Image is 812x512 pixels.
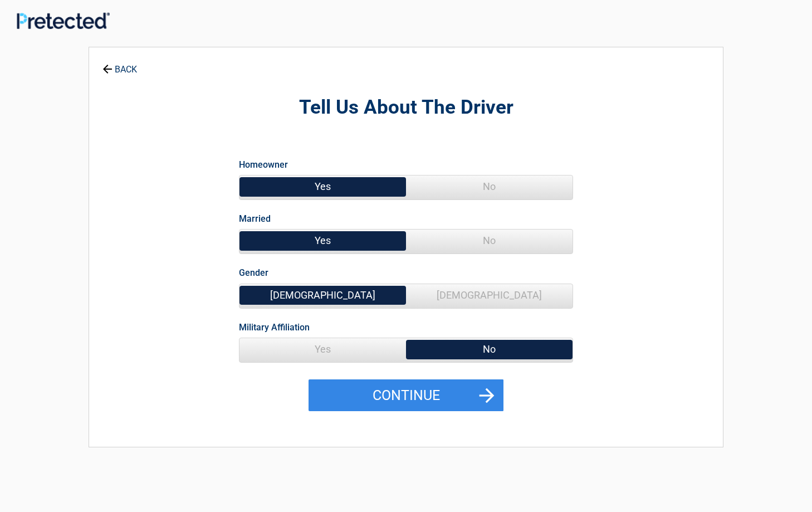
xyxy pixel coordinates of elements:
span: No [406,230,573,252]
span: No [406,175,573,198]
img: Main Logo [17,12,110,29]
span: Yes [239,230,406,252]
label: Homeowner [239,157,288,172]
span: Yes [239,338,406,360]
label: Married [239,211,271,226]
span: [DEMOGRAPHIC_DATA] [406,284,573,306]
h2: Tell Us About The Driver [150,95,662,121]
span: No [406,338,573,360]
button: Continue [309,379,503,412]
span: Yes [239,175,406,198]
label: Gender [239,265,268,280]
a: BACK [100,55,139,74]
label: Military Affiliation [239,320,310,335]
span: [DEMOGRAPHIC_DATA] [239,284,406,306]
